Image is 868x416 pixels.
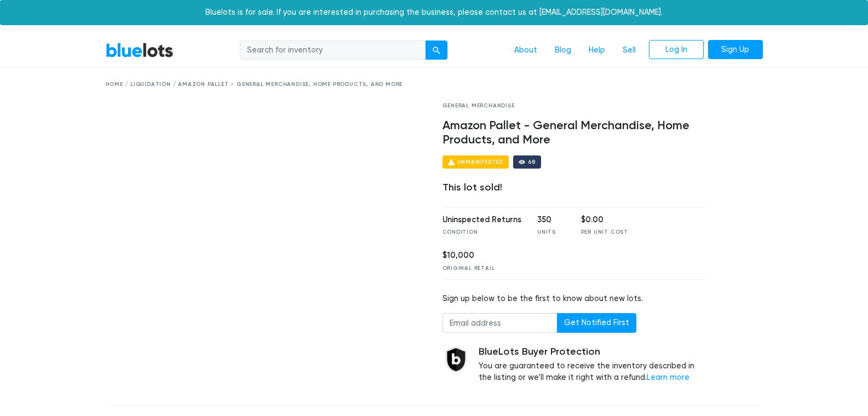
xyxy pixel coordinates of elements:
[546,40,580,61] a: Blog
[537,228,565,236] div: Units
[442,264,495,273] div: Original Retail
[442,182,707,194] div: This lot sold!
[442,346,470,373] img: buyer_protection_shield-3b65640a83011c7d3ede35a8e5a80bfdfaa6a97447f0071c1475b91a4b0b3d01.png
[442,293,707,305] div: Sign up below to be the first to know about new lots.
[479,346,707,384] div: You are guaranteed to receive the inventory described in the listing or we'll make it right with ...
[106,42,174,58] a: BlueLots
[647,373,689,382] a: Learn more
[442,214,521,226] div: Uninspected Returns
[442,250,495,262] div: $10,000
[442,119,707,147] h4: Amazon Pallet - General Merchandise, Home Products, and More
[442,228,521,236] div: Condition
[581,228,628,236] div: Per Unit Cost
[581,214,628,226] div: $0.00
[442,102,707,110] div: General Merchandise
[537,214,565,226] div: 350
[557,313,636,333] button: Get Notified First
[479,346,707,358] h5: BlueLots Buyer Protection
[614,40,645,61] a: Sell
[528,159,536,165] div: 68
[457,159,504,165] div: Unmanifested
[708,40,763,60] a: Sign Up
[505,40,546,61] a: About
[580,40,614,61] a: Help
[442,313,557,333] input: Email address
[240,41,426,60] input: Search for inventory
[106,80,763,89] div: Home / Liquidation / Amazon Pallet - General Merchandise, Home Products, and More
[649,40,704,60] a: Log In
